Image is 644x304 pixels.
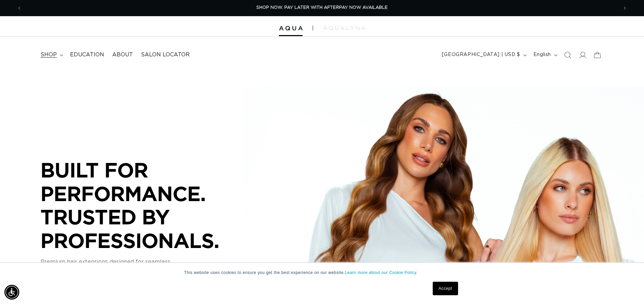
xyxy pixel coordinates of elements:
[37,47,66,62] summary: shop
[438,49,529,61] button: [GEOGRAPHIC_DATA] | USD $
[533,51,551,58] span: English
[617,2,632,15] button: Next announcement
[12,2,27,15] button: Previous announcement
[41,258,243,282] p: Premium hair extensions designed for seamless blends, consistent results, and performance you can...
[433,282,458,295] a: Accept
[184,270,460,276] p: This website uses cookies to ensure you get the best experience on our website.
[529,49,560,61] button: English
[323,26,365,30] img: aqualyna.com
[137,47,194,62] a: Salon Locator
[345,270,418,275] a: Learn more about our Cookie Policy.
[560,48,575,62] summary: Search
[41,158,243,252] p: BUILT FOR PERFORMANCE. TRUSTED BY PROFESSIONALS.
[70,51,104,58] span: Education
[112,51,133,58] span: About
[66,47,108,62] a: Education
[108,47,137,62] a: About
[442,51,520,58] span: [GEOGRAPHIC_DATA] | USD $
[610,272,644,304] iframe: Chat Widget
[4,285,19,300] div: Accessibility Menu
[279,26,303,31] img: Aqua Hair Extensions
[141,51,190,58] span: Salon Locator
[256,5,388,10] span: SHOP NOW. PAY LATER WITH AFTERPAY NOW AVAILABLE
[41,51,57,58] span: shop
